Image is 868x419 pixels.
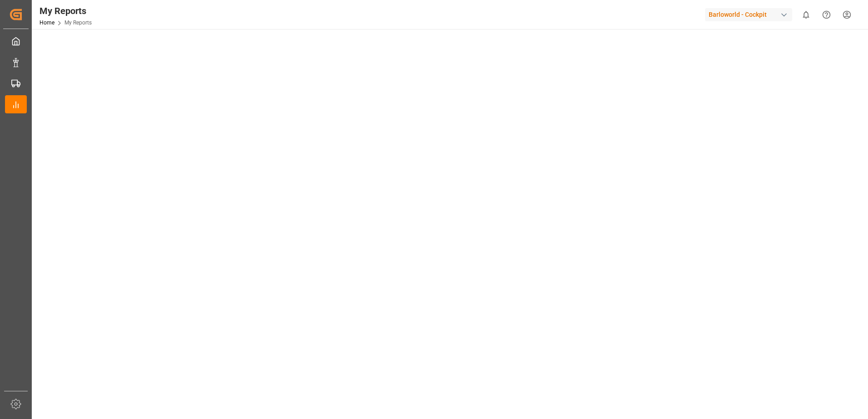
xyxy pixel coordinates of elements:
[705,8,792,21] div: Barloworld - Cockpit
[39,4,92,18] div: My Reports
[796,5,816,25] button: show 0 new notifications
[816,5,837,25] button: Help Center
[705,6,796,23] button: Barloworld - Cockpit
[39,19,54,26] a: Home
